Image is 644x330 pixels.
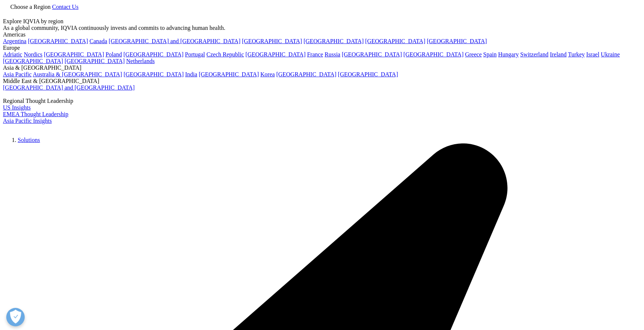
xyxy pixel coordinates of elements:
div: Middle East & [GEOGRAPHIC_DATA] [3,78,641,84]
a: France [307,51,323,58]
a: Switzerland [520,51,548,58]
a: Czech Republic [206,51,244,58]
a: Israel [586,51,599,58]
a: [GEOGRAPHIC_DATA] [199,71,259,77]
a: [GEOGRAPHIC_DATA] [123,71,184,77]
a: Ireland [550,51,567,58]
a: [GEOGRAPHIC_DATA] [342,51,402,58]
a: [GEOGRAPHIC_DATA] [303,38,363,44]
a: Contact Us [52,4,79,10]
div: As a global community, IQVIA continuously invests and commits to advancing human health. [3,25,641,31]
a: Turkey [568,51,585,58]
div: Europe [3,45,641,51]
a: Adriatic [3,51,22,58]
button: Open Preferences [6,308,25,326]
a: Asia Pacific [3,71,32,77]
a: [GEOGRAPHIC_DATA] and [GEOGRAPHIC_DATA] [3,84,135,91]
a: [GEOGRAPHIC_DATA] [427,38,487,44]
a: Argentina [3,38,27,44]
a: Ukraine [601,51,620,58]
div: Asia & [GEOGRAPHIC_DATA] [3,65,641,71]
a: [GEOGRAPHIC_DATA] [65,58,125,64]
a: Netherlands [126,58,154,64]
a: [GEOGRAPHIC_DATA] and [GEOGRAPHIC_DATA] [109,38,240,44]
a: Australia & [GEOGRAPHIC_DATA] [33,71,122,77]
a: [GEOGRAPHIC_DATA] [123,51,184,58]
a: [GEOGRAPHIC_DATA] [3,58,63,64]
a: Hungary [498,51,519,58]
a: [GEOGRAPHIC_DATA] [28,38,88,44]
span: Choose a Region [10,4,51,10]
a: [GEOGRAPHIC_DATA] [44,51,104,58]
div: Americas [3,31,641,38]
a: EMEA Thought Leadership [3,111,68,117]
div: Explore IQVIA by region [3,18,641,25]
a: [GEOGRAPHIC_DATA] [403,51,463,58]
a: [GEOGRAPHIC_DATA] [246,51,306,58]
a: Asia Pacific Insights [3,118,52,124]
a: Solutions [18,137,40,143]
a: Portugal [185,51,205,58]
a: US Insights [3,104,31,111]
a: India [185,71,197,77]
a: [GEOGRAPHIC_DATA] [242,38,302,44]
a: Greece [465,51,481,58]
a: Nordics [24,51,42,58]
a: Korea [260,71,275,77]
a: Canada [90,38,107,44]
a: Poland [105,51,122,58]
div: Regional Thought Leadership [3,98,641,104]
a: [GEOGRAPHIC_DATA] [338,71,398,77]
a: Russia [325,51,341,58]
a: [GEOGRAPHIC_DATA] [276,71,336,77]
a: [GEOGRAPHIC_DATA] [365,38,425,44]
a: Spain [483,51,497,58]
